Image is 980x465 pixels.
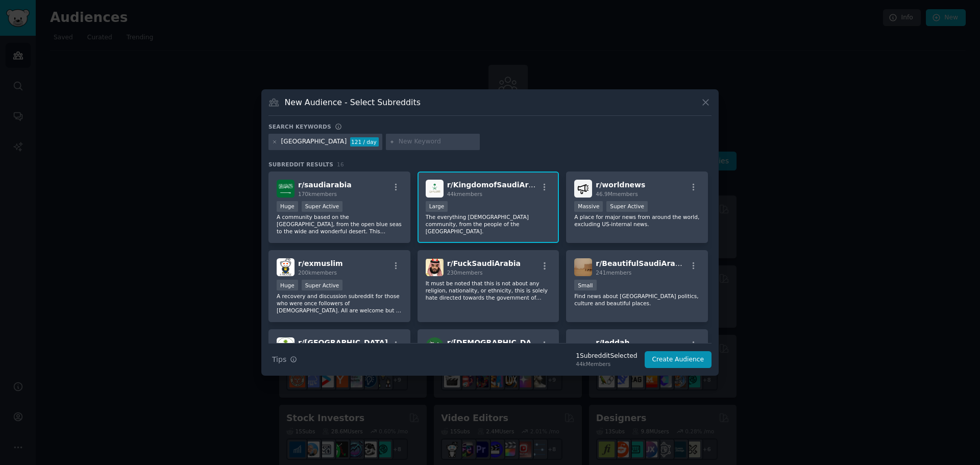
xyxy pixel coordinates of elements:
div: Huge [277,280,298,290]
span: r/ [DEMOGRAPHIC_DATA] [447,338,544,347]
img: Jeddah [574,337,592,355]
span: r/ BeautifulSaudiArabia [596,259,688,267]
span: r/ exmuslim [298,259,343,267]
img: FuckSaudiArabia [426,258,444,276]
span: 46.9M members [596,191,638,197]
img: saudiarabia [277,180,295,198]
h3: New Audience - Select Subreddits [285,97,421,108]
img: Riyadh [277,337,295,355]
span: 16 [337,161,344,167]
div: Super Active [302,280,343,290]
div: 121 / day [350,137,379,146]
p: A community based on the [GEOGRAPHIC_DATA], from the open blue seas to the wide and wonderful des... [277,213,402,235]
div: 44k Members [576,360,637,368]
div: Huge [277,201,298,212]
span: r/ worldnews [596,181,645,189]
span: 200k members [298,270,337,276]
img: exmuslim [277,258,295,276]
img: arabs [426,337,444,355]
span: r/ [GEOGRAPHIC_DATA] [298,338,388,347]
p: A place for major news from around the world, excluding US-internal news. [574,213,700,228]
button: Create Audience [645,351,712,369]
span: 241 members [596,270,631,276]
div: Super Active [302,201,343,212]
span: r/ saudiarabia [298,181,352,189]
input: New Keyword [399,137,476,146]
img: worldnews [574,180,592,198]
span: 44k members [447,191,482,197]
span: Tips [272,354,286,365]
span: r/ KingdomofSaudiArabia [447,181,546,189]
button: Tips [268,351,301,369]
p: A recovery and discussion subreddit for those who were once followers of [DEMOGRAPHIC_DATA]. All ... [277,292,402,314]
p: Find news about [GEOGRAPHIC_DATA] politics, culture and beautiful places. [574,292,700,307]
div: Small [574,280,596,290]
p: The everything [DEMOGRAPHIC_DATA] community, from the people of the [GEOGRAPHIC_DATA]. [426,213,551,235]
div: Massive [574,201,603,212]
span: 170k members [298,191,337,197]
p: It must be noted that this is not about any religion, nationality, or ethnicity, this is solely h... [426,280,551,301]
div: Super Active [606,201,648,212]
span: Subreddit Results [268,161,333,168]
img: BeautifulSaudiArabia [574,258,592,276]
h3: Search keywords [268,123,331,130]
span: r/ Jeddah [596,338,629,347]
div: Large [426,201,448,212]
div: 1 Subreddit Selected [576,352,637,361]
div: [GEOGRAPHIC_DATA] [281,137,347,146]
span: 230 members [447,270,483,276]
span: r/ FuckSaudiArabia [447,259,521,267]
img: KingdomofSaudiArabia [426,180,444,198]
